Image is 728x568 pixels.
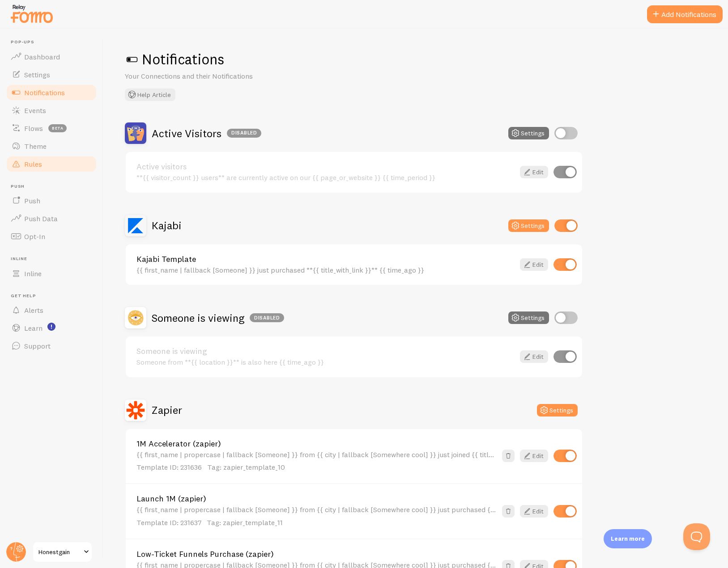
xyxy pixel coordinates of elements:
[11,293,98,299] span: Get Help
[24,52,60,61] span: Dashboard
[24,324,43,332] span: Learn
[5,337,98,355] a: Support
[5,210,98,227] a: Push Data
[520,450,548,462] a: Edit
[136,173,515,181] div: **{{ visitor_count }} users** are currently active on our {{ page_or_website }} {{ time_period }}
[508,219,549,232] button: Settings
[136,163,515,171] a: Active visitors
[5,301,98,319] a: Alerts
[5,137,98,155] a: Theme
[136,358,515,366] div: Someone from **{{ location }}** is also here {{ time_ago }}
[24,142,47,151] span: Theme
[125,71,340,81] p: Your Connections and their Notifications
[5,101,98,119] a: Events
[24,124,43,133] span: Flows
[683,523,710,550] iframe: Help Scout Beacon - Open
[508,311,549,324] button: Settings
[24,88,65,97] span: Notifications
[125,122,146,144] img: Active Visitors
[5,192,98,210] a: Push
[136,505,497,527] div: {{ first_name | propercase | fallback [Someone] }} from {{ city | fallback [Somewhere cool] }} ju...
[207,463,285,471] span: Tag: zapier_template_10
[537,404,578,417] button: Settings
[520,350,548,363] a: Edit
[136,550,497,558] a: Low-Ticket Funnels Purchase (zapier)
[136,463,202,471] span: Template ID: 231636
[136,347,515,355] a: Someone is viewing
[207,518,283,527] span: Tag: zapier_template_11
[9,2,54,25] img: fomo-relay-logo-orange.svg
[508,127,549,139] button: Settings
[5,48,98,66] a: Dashboard
[5,227,98,245] a: Opt-In
[227,129,261,138] div: Disabled
[125,50,707,68] h1: Notifications
[136,450,497,472] div: {{ first_name | propercase | fallback [Someone] }} from {{ city | fallback [Somewhere cool] }} ju...
[24,232,45,241] span: Opt-In
[5,66,98,84] a: Settings
[48,124,67,132] span: beta
[136,266,515,274] div: {{ first_name | fallback [Someone] }} just purchased **{{ title_with_link }}** {{ time_ago }}
[11,39,98,45] span: Pop-ups
[5,119,98,137] a: Flows beta
[11,256,98,262] span: Inline
[152,311,284,325] h2: Someone is viewing
[520,166,548,178] a: Edit
[136,518,201,527] span: Template ID: 231637
[125,400,146,421] img: Zapier
[152,403,182,417] h2: Zapier
[32,541,93,563] a: Honestgain
[5,84,98,101] a: Notifications
[24,214,58,223] span: Push Data
[24,196,40,205] span: Push
[38,547,81,557] span: Honestgain
[5,319,98,337] a: Learn
[5,155,98,173] a: Rules
[136,255,515,263] a: Kajabi Template
[24,160,42,168] span: Rules
[125,215,146,236] img: Kajabi
[136,495,497,503] a: Launch 1M (zapier)
[152,219,182,232] h2: Kajabi
[250,313,284,322] div: Disabled
[24,269,42,278] span: Inline
[47,323,55,331] svg: <p>Watch New Feature Tutorials!</p>
[520,258,548,271] a: Edit
[604,529,652,548] div: Learn more
[24,70,50,79] span: Settings
[152,126,261,140] h2: Active Visitors
[136,440,497,448] a: 1M Accelerator (zapier)
[520,505,548,518] a: Edit
[5,265,98,282] a: Inline
[611,534,645,543] p: Learn more
[125,88,175,101] button: Help Article
[24,106,46,115] span: Events
[24,341,51,350] span: Support
[11,184,98,189] span: Push
[125,307,146,328] img: Someone is viewing
[24,306,43,315] span: Alerts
